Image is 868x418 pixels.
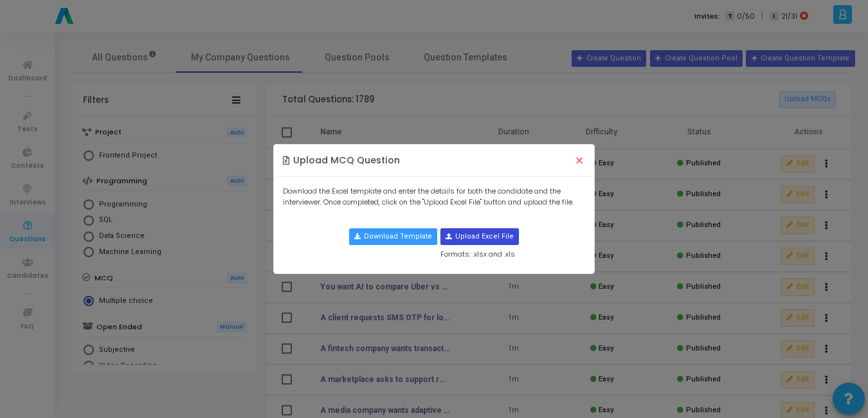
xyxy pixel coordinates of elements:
[440,228,519,259] div: Formats: .xlsx and .xls
[566,147,593,175] button: Close
[283,186,586,207] p: Download the Excel template and enter the details for both the candidate and the interviewer. Onc...
[440,228,519,245] button: Upload Excel File
[283,154,401,167] h4: Upload MCQ Question
[349,228,437,245] button: Download Template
